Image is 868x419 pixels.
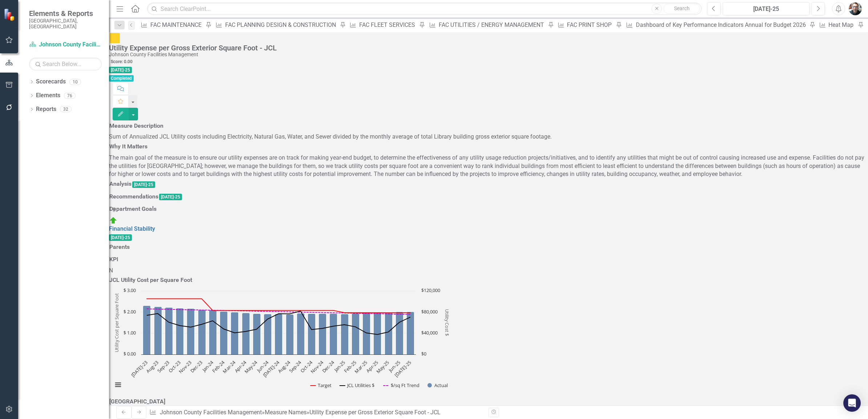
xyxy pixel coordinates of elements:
[421,350,426,357] text: $0
[109,133,552,140] span: Sum of Annualized JCL Utility costs including Electricity, Natural Gas, Water, and Sewer divided ...
[36,78,66,86] a: Scorecards
[387,359,401,374] text: Jun-25
[29,9,102,18] span: Elements & Reports
[253,313,261,354] path: May-24, 1.92217216. Actual.
[213,20,338,29] a: FAC PLANNING DESIGN & CONSTRUCTION
[311,382,332,389] button: Show Target
[4,8,16,21] img: ClearPoint Strategy
[308,313,316,354] path: Oct-24, 1.93185974. Actual.
[109,154,864,178] span: The main goal of the measure is to ensure our utility expenses are on track for making year-end b...
[275,314,283,354] path: Jul-24, 1.90822752. Actual.
[353,359,368,374] text: Mar-25
[427,382,448,389] button: Show Actual
[225,20,338,29] div: FAC PLANNING DESIGN & CONSTRUCTION
[567,20,614,29] div: FAC PRINT SHOP
[177,359,192,374] text: Nov-23
[123,350,136,357] text: $ 0.00
[233,359,248,374] text: Apr-24
[816,20,856,29] a: Heat Map
[843,394,861,412] div: Open Intercom Messenger
[143,305,414,354] g: Actual, series 4 of 4. Bar series with 25 bars. Y axis, Utility Cost per Square Foot.
[167,359,182,374] text: Oct-23
[109,398,165,405] h3: [GEOGRAPHIC_DATA]
[109,32,121,44] img: Caution
[109,244,130,250] h3: Parents
[255,359,270,374] text: Jun-24
[147,3,702,15] input: Search ClearPoint...
[109,287,455,396] svg: Interactive chart
[36,105,56,114] a: Reports
[29,41,102,49] a: Johnson County Facilities Management
[160,409,262,416] a: Johnson County Facilities Management
[264,314,272,354] path: Jun-24, 1.90637641. Actual.
[220,311,228,354] path: Feb-24, 2.0372463. Actual.
[130,359,149,378] text: [DATE]-23
[330,313,337,354] path: Dec-24, 1.92427388. Actual.
[200,359,215,373] text: Jan-24
[426,20,546,29] a: FAC UTILITIES / ENERGY MANAGEMENT
[109,123,163,129] h3: Measure Description
[109,206,157,212] h3: Department Goals
[109,52,864,57] div: Johnson County Facilities Management
[113,293,120,352] text: Utility Cost per Square Foot
[347,20,417,29] a: FAC FLEET SERVICES
[359,20,417,29] div: FAC FLEET SERVICES
[407,312,414,354] path: Jul-25, 2.02160407. Actual.
[221,359,237,374] text: Mar-24
[109,225,155,232] a: Financial Stability
[113,379,123,390] button: View chart menu, Chart
[36,91,60,100] a: Elements
[198,309,206,354] path: Dec-23, 2.12412151. Actual.
[156,359,171,374] text: Sep-23
[109,58,134,65] span: Score: 0.00
[243,359,259,375] text: May-24
[109,193,158,200] h3: Recommendations
[29,58,102,70] input: Search Below...
[209,310,217,354] path: Jan-24, 2.09235816. Actual.
[332,359,346,374] text: Jan-25
[64,93,76,99] div: 76
[265,409,307,416] a: Measure Names
[143,305,151,354] path: Jul-23, 2.29885269. Actual.
[123,287,136,293] text: $ 3.00
[309,409,441,416] div: Utility Expense per Gross Exterior Square Foot - JCL
[145,359,160,374] text: Aug-23
[421,329,438,336] text: $40,000
[211,359,226,374] text: Feb-24
[319,313,326,354] path: Nov-24, 1.92597684. Actual.
[439,20,546,29] div: FAC UTILITIES / ENERGY MANAGEMENT
[297,313,305,354] path: Sep-24, 1.95129619. Actual.
[288,359,303,374] text: Sep-24
[664,4,700,14] button: Search
[69,79,81,85] div: 10
[109,287,455,396] div: Chart. Highcharts interactive chart.
[187,308,195,354] path: Nov-23, 2.16553197. Actual.
[109,67,132,73] span: [DATE]-25
[725,5,807,13] div: [DATE]-25
[176,308,184,354] path: Oct-23, 2.19104492. Actual.
[123,308,136,315] text: $ 2.00
[138,20,204,29] a: FAC MAINTENANCE
[828,20,856,29] div: Heat Map
[299,359,314,374] text: Oct-24
[352,313,360,354] path: Feb-25, 1.94946858. Actual.
[154,307,162,354] path: Aug-23, 2.25905296. Actual.
[723,2,810,15] button: [DATE]-25
[109,234,132,241] span: [DATE]-25
[375,359,390,375] text: May-25
[674,5,690,11] span: Search
[109,143,147,150] h3: Why It Matters
[309,359,325,374] text: Nov-24
[391,382,419,389] text: $/sq Ft Trend
[393,359,413,378] text: [DATE]-25
[29,18,102,30] small: [GEOGRAPHIC_DATA], [GEOGRAPHIC_DATA]
[276,359,292,374] text: Aug-24
[421,308,438,315] text: $80,000
[132,181,155,188] span: [DATE]-25
[555,20,614,29] a: FAC PRINT SHOP
[636,20,807,29] div: Dashboard of Key Performance Indicators Annual for Budget 2026
[849,2,862,15] img: John Beaudoin
[109,277,192,283] h3: JCL Utility Cost per Square Foot
[340,382,375,389] button: Show JCL Utilities $
[109,44,864,52] div: Utility Expense per Gross Exterior Square Foot - JCL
